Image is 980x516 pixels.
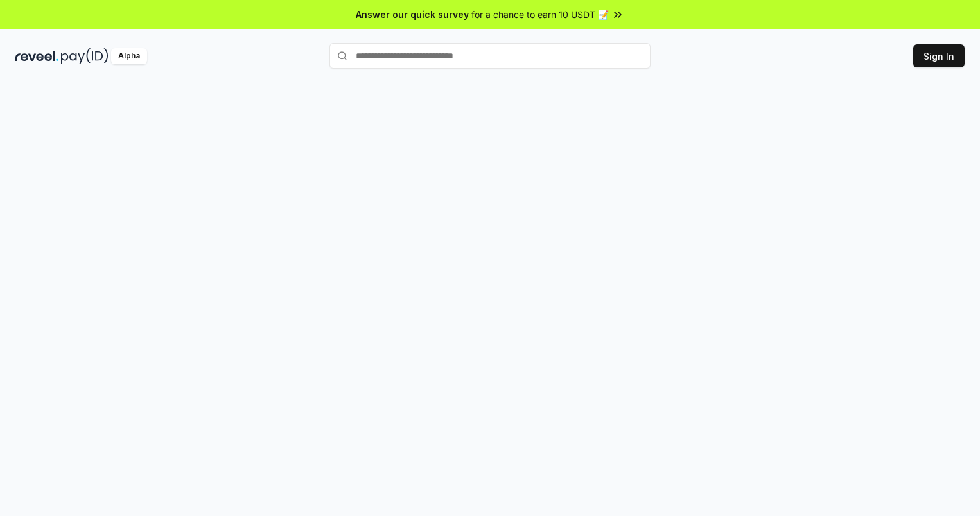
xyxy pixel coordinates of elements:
span: for a chance to earn 10 USDT 📝 [471,8,609,21]
div: Alpha [111,48,147,64]
span: Answer our quick survey [356,8,469,21]
img: pay_id [61,48,109,64]
button: Sign In [913,44,965,67]
img: reveel_dark [15,48,58,64]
